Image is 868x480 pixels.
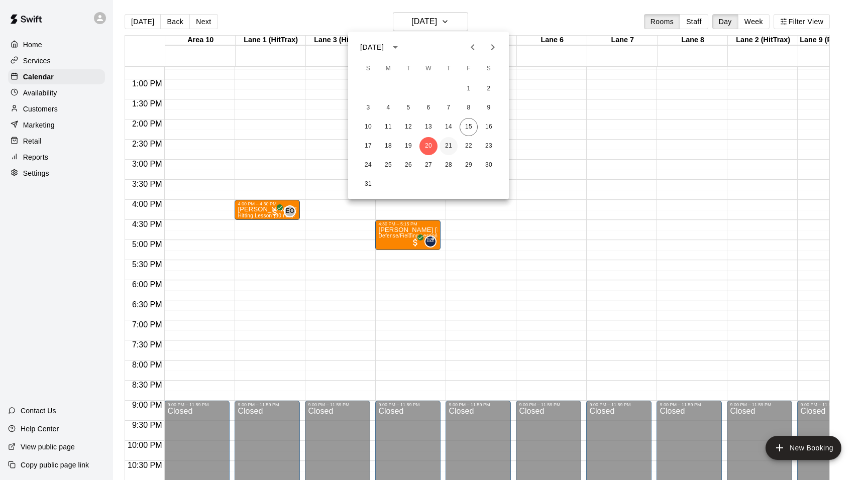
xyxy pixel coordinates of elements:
button: 17 [359,137,377,155]
button: 7 [440,99,458,117]
button: 25 [379,156,397,174]
button: 13 [419,118,438,136]
span: Tuesday [399,59,417,79]
button: 18 [379,137,397,155]
button: 24 [359,156,377,174]
button: 2 [480,80,498,98]
span: Friday [460,59,478,79]
button: 28 [440,156,458,174]
div: [DATE] [360,42,384,53]
button: 8 [460,99,478,117]
button: 27 [419,156,438,174]
button: 1 [460,80,478,98]
button: 12 [399,118,417,136]
span: Saturday [480,59,498,79]
button: 3 [359,99,377,117]
span: Sunday [359,59,377,79]
button: 22 [460,137,478,155]
button: calendar view is open, switch to year view [387,39,404,56]
button: 14 [440,118,458,136]
button: 30 [480,156,498,174]
span: Thursday [440,59,458,79]
button: 10 [359,118,377,136]
span: Monday [379,59,397,79]
button: 6 [419,99,438,117]
button: 16 [480,118,498,136]
button: 20 [419,137,438,155]
button: Next month [483,37,503,57]
button: Previous month [463,37,483,57]
button: 15 [460,118,478,136]
button: 31 [359,175,377,193]
span: Wednesday [419,59,438,79]
button: 26 [399,156,417,174]
button: 19 [399,137,417,155]
button: 23 [480,137,498,155]
button: 29 [460,156,478,174]
button: 21 [440,137,458,155]
button: 11 [379,118,397,136]
button: 9 [480,99,498,117]
button: 4 [379,99,397,117]
button: 5 [399,99,417,117]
